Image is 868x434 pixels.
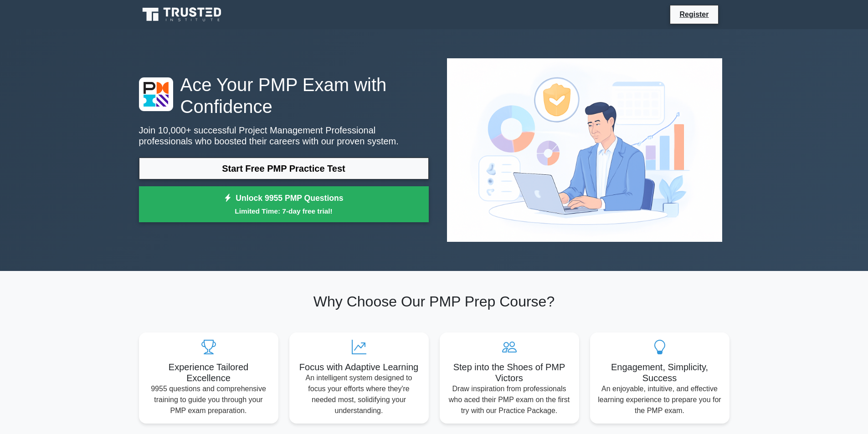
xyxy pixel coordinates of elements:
a: Register [674,9,714,20]
h5: Focus with Adaptive Learning [297,362,421,373]
p: Draw inspiration from professionals who aced their PMP exam on the first try with our Practice Pa... [447,383,572,416]
h5: Experience Tailored Excellence [146,362,271,383]
p: 9955 questions and comprehensive training to guide you through your PMP exam preparation. [146,383,271,416]
small: Limited Time: 7-day free trial! [150,206,417,216]
h5: Step into the Shoes of PMP Victors [447,362,572,383]
img: Project Management Professional Preview [440,51,729,249]
p: An enjoyable, intuitive, and effective learning experience to prepare you for the PMP exam. [597,383,722,416]
p: An intelligent system designed to focus your efforts where they're needed most, solidifying your ... [297,373,421,416]
a: Start Free PMP Practice Test [139,158,429,179]
h5: Engagement, Simplicity, Success [597,362,722,383]
a: Unlock 9955 PMP QuestionsLimited Time: 7-day free trial! [139,186,429,223]
p: Join 10,000+ successful Project Management Professional professionals who boosted their careers w... [139,125,429,147]
h1: Ace Your PMP Exam with Confidence [139,74,429,117]
h2: Why Choose Our PMP Prep Course? [139,293,729,310]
